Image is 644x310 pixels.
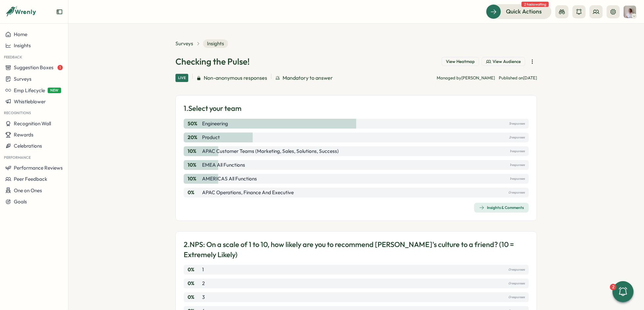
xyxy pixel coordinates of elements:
[610,284,616,290] div: 2
[508,294,525,301] p: 0 responses
[188,266,201,273] p: 0 %
[442,57,479,66] button: View Heatmap
[14,143,42,149] span: Celebrations
[202,134,220,141] p: Product
[499,75,537,81] p: Published on
[446,59,475,65] span: View Heatmap
[188,161,201,169] p: 10 %
[14,120,51,127] span: Recognition Wall
[493,59,521,65] span: View Audience
[202,175,257,182] p: AMERICAS All Functions
[14,187,42,194] span: One on Ones
[523,75,537,80] span: [DATE]
[188,175,201,182] p: 10 %
[461,75,495,80] span: [PERSON_NAME]
[14,31,27,37] span: Home
[175,74,188,82] div: Live
[510,175,525,182] p: 1 responses
[14,132,34,138] span: Rewards
[14,98,46,105] span: Whistleblower
[184,103,241,114] p: 1. Select your team
[283,74,333,82] span: Mandatory to answer
[188,294,201,301] p: 0 %
[202,189,294,196] p: APAC Operations, Finance and Executive
[57,65,63,70] span: 1
[188,120,201,127] p: 50 %
[14,64,54,71] span: Suggestion Boxes
[482,57,525,66] button: View Audience
[202,280,205,287] p: 2
[14,198,27,205] span: Goals
[175,40,193,47] a: Surveys
[56,9,63,15] button: Expand sidebar
[188,134,201,141] p: 20 %
[510,148,525,155] p: 1 responses
[474,203,529,213] button: Insights & Comments
[48,88,61,93] span: NEW
[508,266,525,273] p: 0 responses
[203,39,228,48] span: Insights
[14,42,31,49] span: Insights
[612,281,633,302] button: 2
[14,176,47,182] span: Peer Feedback
[202,120,228,127] p: Engineering
[202,266,204,273] p: 1
[202,148,339,155] p: APAC Customer Teams (Marketing, Sales, Solutions, Success)
[508,280,525,287] p: 0 responses
[188,280,201,287] p: 0 %
[184,239,529,260] p: 2. NPS: On a scale of 1 to 10, how likely are you to recommend [PERSON_NAME]'s culture to a frien...
[188,189,201,196] p: 0 %
[509,120,525,127] p: 5 responses
[202,161,245,169] p: EMEA All Functions
[506,7,542,16] span: Quick Actions
[486,4,551,19] button: Quick Actions
[508,189,525,196] p: 0 responses
[175,56,250,67] h1: Checking the Pulse!
[188,148,201,155] p: 10 %
[204,74,267,82] span: Non-anonymous responses
[509,134,525,141] p: 2 responses
[510,161,525,169] p: 1 responses
[14,165,63,171] span: Performance Reviews
[14,76,32,82] span: Surveys
[479,205,524,210] div: Insights & Comments
[521,2,549,7] span: 2 tasks waiting
[202,294,205,301] p: 3
[14,87,45,93] span: Emp Lifecycle
[624,6,636,18] img: Alejandra Catania
[437,75,495,81] p: Managed by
